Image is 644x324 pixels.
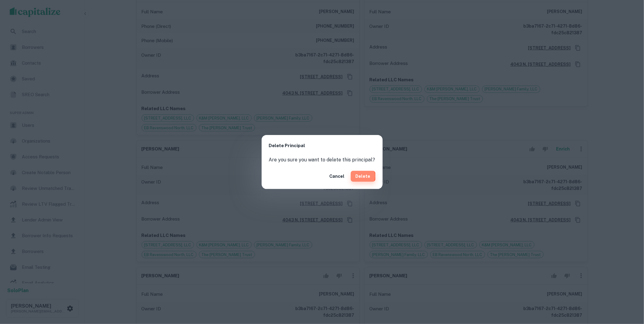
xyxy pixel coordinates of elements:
button: Cancel [327,171,347,182]
p: Are you sure you want to delete this principal? [269,156,375,164]
h2: Delete Principal [262,135,383,157]
button: Delete [351,171,375,182]
iframe: Chat Widget [614,275,644,305]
